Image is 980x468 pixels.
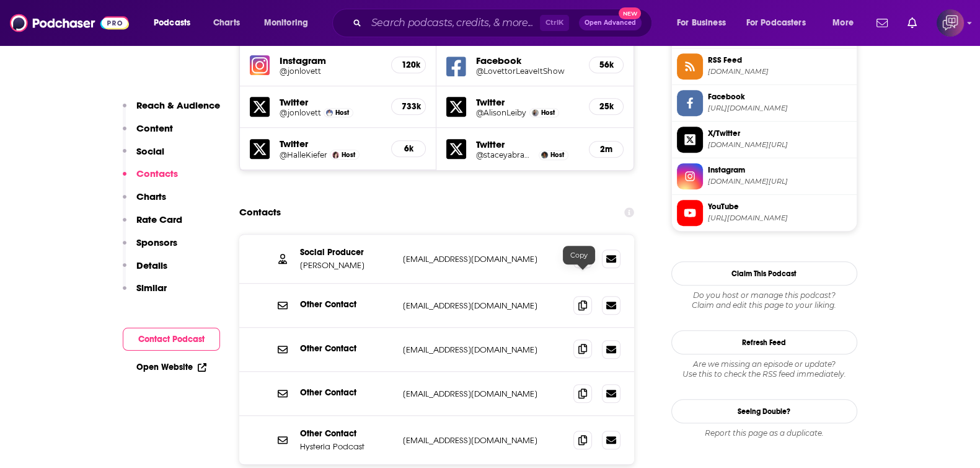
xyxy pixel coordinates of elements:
[937,9,964,37] span: Logged in as corioliscompany
[255,13,324,33] button: open menu
[344,9,664,37] div: Search podcasts, credits, & more...
[599,60,613,70] h5: 56k
[239,200,281,224] h2: Contacts
[671,359,857,379] div: Are we missing an episode or update? Use this to check the RSS feed immediately.
[476,150,536,160] h5: @staceyabrams
[563,246,595,264] div: Copy
[300,247,393,258] p: Social Producer
[668,13,741,33] button: open menu
[677,127,852,153] a: X/Twitter[DOMAIN_NAME][URL]
[671,330,857,354] button: Refresh Feed
[708,128,852,139] span: X/Twitter
[476,66,579,76] a: @LovettorLeaveItShow
[708,140,852,150] span: twitter.com/jonlovett
[280,96,382,108] h5: Twitter
[136,122,173,134] p: Content
[145,13,206,33] button: open menu
[342,151,355,159] span: Host
[136,99,220,111] p: Reach & Audience
[300,260,393,271] p: [PERSON_NAME]
[541,151,548,158] img: Stacey Abrams
[136,236,177,248] p: Sponsors
[280,66,382,76] a: @jonlovett
[10,11,129,35] img: Podchaser - Follow, Share and Rate Podcasts
[677,200,852,226] a: YouTube[URL][DOMAIN_NAME]
[123,282,167,305] button: Similar
[123,191,166,214] button: Charts
[402,143,415,154] h5: 6k
[280,55,382,66] h5: Instagram
[300,428,393,439] p: Other Contact
[280,150,327,160] a: @HalleKiefer
[619,7,641,19] span: New
[671,290,857,310] div: Claim and edit this page to your liking.
[599,144,613,155] h5: 2m
[671,290,857,300] span: Do you host or manage this podcast?
[300,299,393,310] p: Other Contact
[532,109,539,116] img: Alison Leiby
[476,55,579,66] h5: Facebook
[136,259,167,271] p: Details
[403,435,564,446] p: [EMAIL_ADDRESS][DOMAIN_NAME]
[136,282,167,294] p: Similar
[123,145,164,168] button: Social
[738,13,824,33] button: open menu
[937,9,964,37] button: Show profile menu
[335,109,349,117] span: Host
[280,138,382,150] h5: Twitter
[123,214,182,236] button: Rate Card
[205,13,247,33] a: Charts
[540,15,569,31] span: Ctrl K
[402,101,415,112] h5: 733k
[403,300,564,311] p: [EMAIL_ADDRESS][DOMAIN_NAME]
[541,109,555,117] span: Host
[136,191,166,202] p: Charts
[123,236,177,259] button: Sponsors
[403,389,564,399] p: [EMAIL_ADDRESS][DOMAIN_NAME]
[280,108,321,117] a: @jonlovett
[671,399,857,423] a: Seeing Double?
[332,151,339,158] img: Halle Kiefer
[708,104,852,113] span: https://www.facebook.com/LovettorLeaveItShow
[403,254,564,264] p: [EMAIL_ADDRESS][DOMAIN_NAME]
[476,138,579,150] h5: Twitter
[154,14,190,32] span: Podcasts
[937,9,964,37] img: User Profile
[832,14,854,32] span: More
[123,99,220,122] button: Reach & Audience
[300,343,393,354] p: Other Contact
[403,344,564,355] p: [EMAIL_ADDRESS][DOMAIN_NAME]
[136,168,178,179] p: Contacts
[708,91,852,102] span: Facebook
[300,387,393,398] p: Other Contact
[476,108,526,117] a: @AlisonLeiby
[671,261,857,286] button: Claim This Podcast
[824,13,869,33] button: open menu
[677,14,726,32] span: For Business
[326,109,333,116] img: Jon Lovett
[585,20,636,26] span: Open Advanced
[264,14,308,32] span: Monitoring
[599,101,613,112] h5: 25k
[123,259,167,282] button: Details
[903,12,922,34] a: Show notifications dropdown
[402,60,415,70] h5: 120k
[136,362,206,372] a: Open Website
[136,214,182,225] p: Rate Card
[708,55,852,66] span: RSS Feed
[579,16,642,30] button: Open AdvancedNew
[708,177,852,186] span: instagram.com/jonlovett
[300,441,393,452] p: Hysteria Podcast
[708,67,852,76] span: feeds.simplecast.com
[708,164,852,176] span: Instagram
[746,14,806,32] span: For Podcasters
[550,151,564,159] span: Host
[213,14,240,32] span: Charts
